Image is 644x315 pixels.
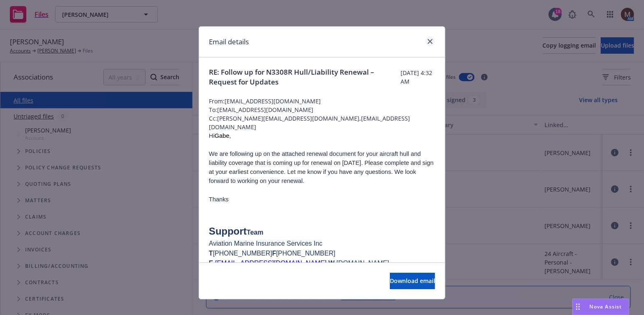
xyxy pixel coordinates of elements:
div: Drag to move [573,299,583,315]
span: Aviation Marine Insurance Services Inc [PHONE_NUMBER] [PHONE_NUMBER] [209,240,336,267]
span: Nova Assist [590,303,622,310]
b: W [329,260,335,267]
span: Thanks [209,196,229,203]
span: Gabe [215,132,229,139]
p: We are following up on the attached renewal document for your aircraft hull and liability coverag... [209,149,435,185]
button: Nova Assist [572,299,629,315]
span: Download email [390,277,435,285]
a: [EMAIL_ADDRESS][DOMAIN_NAME] [215,260,327,267]
b: E [209,260,213,267]
h1: Email details [209,37,249,47]
span: Support [209,226,247,237]
b: F [272,250,276,257]
a: close [425,37,435,46]
a: [DOMAIN_NAME] [336,260,389,267]
span: To: [EMAIL_ADDRESS][DOMAIN_NAME] [209,105,435,114]
b: T [209,250,213,257]
span: Team [247,229,264,236]
span: From: [EMAIL_ADDRESS][DOMAIN_NAME] [209,97,435,105]
span: [DATE] 4:32 AM [401,68,435,86]
button: Download email [390,273,435,289]
span: RE: Follow up for N3308R Hull/Liability Renewal – Request for Updates [209,67,401,87]
p: Hi , [209,131,435,140]
span: Cc: [PERSON_NAME][EMAIL_ADDRESS][DOMAIN_NAME],[EMAIL_ADDRESS][DOMAIN_NAME] [209,114,435,131]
